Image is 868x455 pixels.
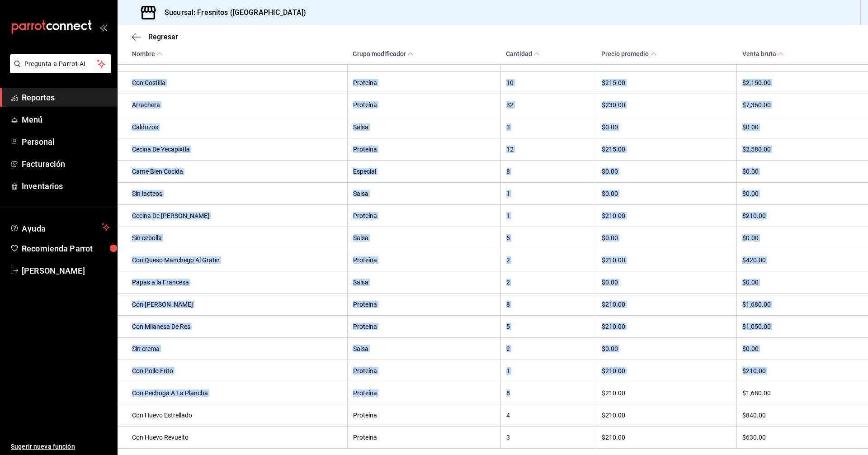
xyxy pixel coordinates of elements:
th: $210.00 [596,426,736,448]
th: 5 [500,315,596,337]
th: $215.00 [596,71,736,94]
th: $7,360.00 [737,94,868,116]
th: 5 [500,227,596,249]
th: 4 [500,404,596,426]
th: 32 [500,94,596,116]
th: Salsa [347,182,500,204]
th: $215.00 [596,138,736,160]
h3: Sucursal: Fresnitos ([GEOGRAPHIC_DATA]) [157,7,306,18]
th: $210.00 [596,204,736,227]
th: $420.00 [737,249,868,271]
th: Proteína [347,249,500,271]
button: Pregunta a Parrot AI [10,54,111,73]
th: $0.00 [737,116,868,138]
span: Grupo modificador [353,50,414,57]
th: Con Huevo Revuelto [118,426,347,448]
span: [PERSON_NAME] [22,265,110,277]
span: Ayuda [22,222,98,232]
th: Proteína [347,138,500,160]
a: Pregunta a Parrot AI [6,66,111,75]
th: Salsa [347,227,500,249]
button: Regresar [132,33,178,41]
th: Salsa [347,116,500,138]
th: Proteína [347,404,500,426]
th: Proteína [347,94,500,116]
span: Pregunta a Parrot AI [24,59,97,69]
th: 8 [500,293,596,315]
th: 8 [500,382,596,404]
th: 1 [500,182,596,204]
th: Arrachera [118,94,347,116]
span: Cantidad [506,50,540,57]
th: 12 [500,138,596,160]
th: 8 [500,160,596,182]
th: Proteína [347,71,500,94]
th: Sin cebolla [118,227,347,249]
th: $0.00 [596,116,736,138]
th: Proteína [347,204,500,227]
th: $2,580.00 [737,138,868,160]
span: Menú [22,114,110,126]
th: Sin crema [118,337,347,360]
th: 1 [500,204,596,227]
span: Personal [22,136,110,148]
th: Con Pechuga A La Plancha [118,382,347,404]
th: $0.00 [596,337,736,360]
th: Proteína [347,382,500,404]
th: Con Costilla [118,71,347,94]
span: Venta bruta [742,50,784,57]
span: Facturación [22,158,110,170]
span: Reportes [22,91,110,104]
th: $210.00 [596,315,736,337]
th: Caldozos [118,116,347,138]
th: 2 [500,271,596,293]
th: Salsa [347,337,500,360]
th: Con Huevo Estrellado [118,404,347,426]
th: Proteína [347,293,500,315]
th: $210.00 [596,382,736,404]
th: 2 [500,249,596,271]
th: 3 [500,426,596,448]
th: $0.00 [596,160,736,182]
th: Sin lacteos [118,182,347,204]
th: Proteína [347,426,500,448]
th: Con Queso Manchego Al Gratin [118,249,347,271]
th: $0.00 [596,182,736,204]
span: Regresar [148,33,178,41]
th: $0.00 [596,227,736,249]
th: Cecina De [PERSON_NAME] [118,204,347,227]
th: $0.00 [737,227,868,249]
span: Precio promedio [601,50,656,57]
th: Con [PERSON_NAME] [118,293,347,315]
th: Proteína [347,315,500,337]
th: 1 [500,360,596,382]
th: Con Pollo Frito [118,360,347,382]
th: Con Milanesa De Res [118,315,347,337]
th: $0.00 [737,271,868,293]
th: $230.00 [596,94,736,116]
th: $630.00 [737,426,868,448]
span: Inventarios [22,180,110,192]
th: Salsa [347,271,500,293]
button: open_drawer_menu [99,24,107,31]
th: $210.00 [596,404,736,426]
th: $210.00 [596,293,736,315]
span: Nombre [132,50,163,57]
th: Cecina De Yecapixtla [118,138,347,160]
th: $210.00 [596,249,736,271]
th: $1,680.00 [737,293,868,315]
th: $210.00 [737,360,868,382]
th: Papas a la Francesa [118,271,347,293]
th: $840.00 [737,404,868,426]
th: Especial [347,160,500,182]
th: $1,680.00 [737,382,868,404]
th: $2,150.00 [737,71,868,94]
th: 3 [500,116,596,138]
th: Proteína [347,360,500,382]
th: $1,050.00 [737,315,868,337]
th: $0.00 [737,182,868,204]
th: $210.00 [737,204,868,227]
th: $0.00 [737,337,868,360]
th: 2 [500,337,596,360]
th: $0.00 [596,271,736,293]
